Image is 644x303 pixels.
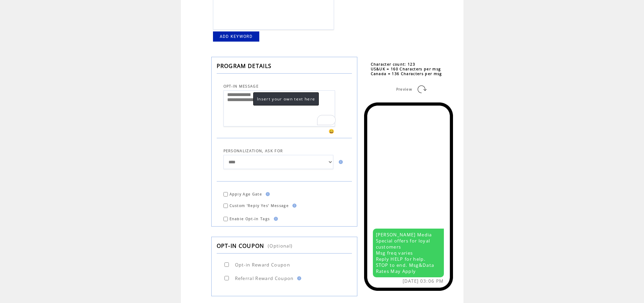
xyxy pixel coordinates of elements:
[257,96,315,102] span: Insert your own text here
[376,232,434,274] span: [PERSON_NAME] Media Special offers for loyal customers Msg freq varies Reply HELP for help. STOP ...
[223,148,283,153] span: PERSONALIZATION, ASK FOR
[329,128,335,134] span: 😀
[396,87,412,92] span: Preview
[295,276,301,280] img: help.gif
[223,90,335,126] textarea: To enrich screen reader interactions, please activate Accessibility in Grammarly extension settings
[403,278,444,284] span: [DATE] 03:06 PM
[371,67,441,71] span: US&UK = 160 Characters per msg
[213,31,260,42] a: ADD KEYWORD
[337,160,343,164] img: help.gif
[223,84,259,89] span: OPT-IN MESSAGE
[230,203,289,208] span: Custom 'Reply Yes' Message
[272,217,278,221] img: help.gif
[371,71,442,76] span: Canada = 136 Characters per msg
[235,275,294,281] span: Referral Reward Coupon
[264,192,270,196] img: help.gif
[217,62,272,70] span: PROGRAM DETAILS
[235,262,290,268] span: Opt-in Reward Coupon
[268,243,292,249] span: (Optional)
[371,62,415,67] span: Character count: 123
[217,242,264,250] span: OPT-IN COUPON
[290,204,296,208] img: help.gif
[230,216,270,221] span: Enable Opt-in Tags
[230,192,262,196] span: Apply Age Gate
